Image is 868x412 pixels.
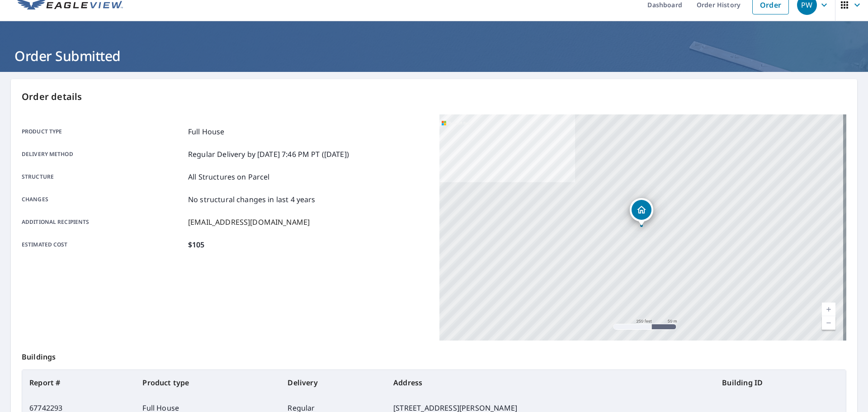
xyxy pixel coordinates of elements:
[22,341,846,369] p: Buildings
[22,194,184,205] p: Changes
[22,171,184,182] p: Structure
[135,370,280,395] th: Product type
[22,126,184,137] p: Product type
[11,47,857,65] h1: Order Submitted
[22,239,184,250] p: Estimated cost
[822,316,835,330] a: Current Level 17, Zoom Out
[715,370,846,395] th: Building ID
[188,171,270,182] p: All Structures on Parcel
[22,149,184,160] p: Delivery method
[386,370,715,395] th: Address
[188,126,225,137] p: Full House
[188,239,205,250] p: $105
[22,370,135,395] th: Report #
[188,194,316,205] p: No structural changes in last 4 years
[188,149,349,160] p: Regular Delivery by [DATE] 7:46 PM PT ([DATE])
[630,198,653,226] div: Dropped pin, building 1, Residential property, 2213 Holly Neck Rd Essex, MD 21221
[822,303,835,316] a: Current Level 17, Zoom In
[22,90,846,104] p: Order details
[22,217,184,227] p: Additional recipients
[280,370,386,395] th: Delivery
[188,217,310,227] p: [EMAIL_ADDRESS][DOMAIN_NAME]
